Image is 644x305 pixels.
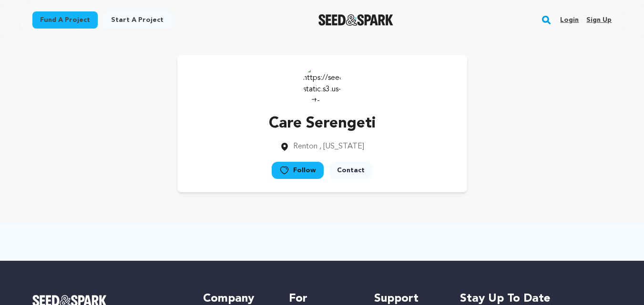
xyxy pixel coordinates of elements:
span: , [US_STATE] [319,143,364,150]
a: Contact [329,162,372,179]
a: Fund a project [32,11,98,29]
p: Care Serengeti [269,112,376,135]
img: https://seedandspark-static.s3.us-east-2.amazonaws.com/images/User/002/232/808/medium/ACg8ocJm-jP... [303,65,341,103]
span: Renton [293,143,317,150]
a: Follow [272,162,324,179]
a: Login [560,12,579,28]
img: Seed&Spark Logo Dark Mode [318,14,393,26]
a: Seed&Spark Homepage [318,14,393,26]
a: Sign up [586,12,612,28]
a: Start a project [103,11,171,29]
